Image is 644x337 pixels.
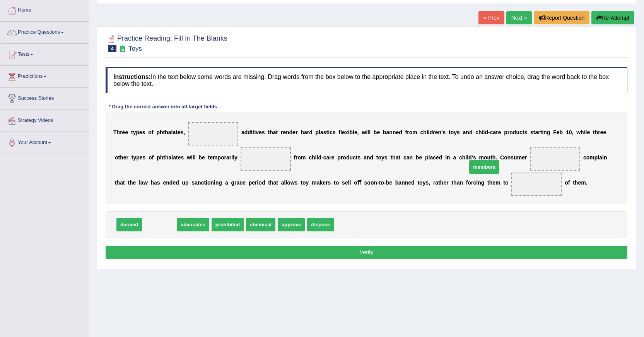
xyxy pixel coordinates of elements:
[317,154,318,161] b: l
[126,154,128,161] b: r
[283,129,286,135] b: e
[210,154,213,161] b: e
[276,129,278,135] b: t
[586,129,587,135] b: l
[270,129,273,135] b: h
[123,180,125,186] b: t
[163,154,165,161] b: t
[294,154,296,161] b: f
[319,129,320,135] b: l
[467,154,468,161] b: l
[442,129,446,135] b: s
[191,180,195,186] b: s
[289,129,293,135] b: d
[198,154,202,161] b: b
[254,129,256,135] b: i
[117,129,120,135] b: h
[354,129,357,135] b: e
[233,154,234,161] b: l
[176,129,178,135] b: t
[139,129,142,135] b: e
[231,154,233,161] b: i
[321,154,323,161] b: -
[133,154,136,161] b: y
[513,129,516,135] b: d
[566,129,569,135] b: 1
[123,154,126,161] b: e
[500,154,504,161] b: C
[517,154,522,161] b: m
[183,129,185,135] b: ,
[195,180,198,186] b: a
[268,129,270,135] b: t
[439,154,442,161] b: d
[433,129,435,135] b: r
[576,129,581,135] b: w
[538,129,540,135] b: r
[182,180,186,186] b: u
[226,154,229,161] b: a
[356,154,358,161] b: t
[301,154,306,161] b: m
[286,129,289,135] b: n
[213,154,217,161] b: m
[378,154,381,161] b: o
[120,129,122,135] b: r
[320,129,323,135] b: a
[449,129,451,135] b: t
[393,129,396,135] b: n
[542,129,543,135] b: i
[370,154,373,161] b: d
[353,129,354,135] b: l
[156,129,160,135] b: p
[262,129,265,135] b: s
[358,154,361,161] b: s
[343,154,346,161] b: o
[128,45,142,52] small: Toys
[217,154,221,161] b: p
[523,129,524,135] b: t
[506,11,532,24] a: Next »
[296,129,297,135] b: r
[323,129,326,135] b: s
[133,180,136,186] b: e
[163,180,166,186] b: e
[367,129,369,135] b: l
[472,154,473,161] b: '
[428,129,430,135] b: l
[106,67,627,93] h4: In the text below some words are missing. Drag words from the box below to the appropriate place ...
[132,154,133,161] b: t
[173,180,176,186] b: e
[427,129,428,135] b: i
[169,180,173,186] b: d
[514,154,517,161] b: u
[498,129,501,135] b: e
[165,129,168,135] b: h
[259,129,262,135] b: e
[115,154,118,161] b: o
[524,129,527,135] b: s
[584,129,586,135] b: i
[409,129,413,135] b: o
[323,154,326,161] b: c
[412,129,417,135] b: m
[229,154,231,161] b: r
[586,154,590,161] b: o
[120,154,123,161] b: h
[143,154,146,161] b: s
[507,154,511,161] b: n
[160,129,163,135] b: h
[339,129,341,135] b: f
[389,129,393,135] b: n
[248,129,251,135] b: d
[603,129,606,135] b: e
[171,154,173,161] b: l
[143,180,148,186] b: w
[113,74,151,80] b: Instructions:
[118,45,126,53] small: Exam occurring question
[168,129,171,135] b: a
[131,129,133,135] b: t
[560,129,563,135] b: b
[463,129,466,135] b: a
[357,129,359,135] b: ,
